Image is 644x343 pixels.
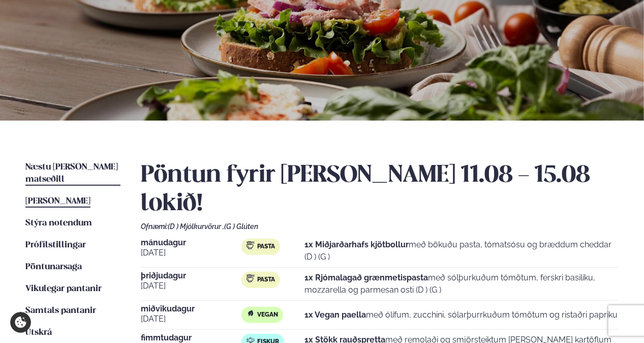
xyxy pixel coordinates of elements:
span: (G ) Glúten [224,222,258,231]
a: Cookie settings [10,312,31,333]
h2: Pöntun fyrir [PERSON_NAME] 11.08 - 15.08 lokið! [141,161,619,218]
span: Næstu [PERSON_NAME] matseðill [25,163,118,184]
span: Prófílstillingar [25,241,86,249]
span: mánudagur [141,239,241,247]
img: Vegan.svg [247,309,255,318]
a: Vikulegar pantanir [25,283,102,295]
p: með sólþurkuðum tómötum, ferskri basilíku, mozzarella og parmesan osti (D ) (G ) [305,272,619,296]
span: þriðjudagur [141,272,241,280]
p: með ólífum, zucchini, sólarþurrkuðum tómötum og ristaðri papriku [305,309,618,321]
span: (D ) Mjólkurvörur , [168,222,224,231]
span: Útskrá [25,328,52,337]
span: [DATE] [141,247,241,259]
span: miðvikudagur [141,305,241,313]
span: Vegan [257,311,278,319]
span: Pöntunarsaga [25,263,82,271]
a: Samtals pantanir [25,305,96,317]
img: pasta.svg [247,274,255,282]
span: [PERSON_NAME] [25,197,90,206]
strong: 1x Miðjarðarhafs kjötbollur [305,240,409,249]
a: Stýra notendum [25,217,92,230]
a: Útskrá [25,327,52,339]
p: með bökuðu pasta, tómatsósu og bræddum cheddar (D ) (G ) [305,239,619,263]
a: Pöntunarsaga [25,261,82,273]
span: Pasta [257,243,275,251]
img: pasta.svg [247,241,255,249]
a: Næstu [PERSON_NAME] matseðill [25,161,120,186]
a: [PERSON_NAME] [25,195,90,208]
span: [DATE] [141,280,241,292]
span: Stýra notendum [25,219,92,227]
span: Vikulegar pantanir [25,284,102,293]
a: Prófílstillingar [25,239,86,251]
div: Ofnæmi: [141,222,619,231]
span: fimmtudagur [141,334,241,342]
span: [DATE] [141,313,241,325]
strong: 1x Vegan paella [305,310,366,320]
span: Pasta [257,276,275,284]
span: Samtals pantanir [25,306,96,315]
strong: 1x Rjómalagað grænmetispasta [305,273,428,282]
